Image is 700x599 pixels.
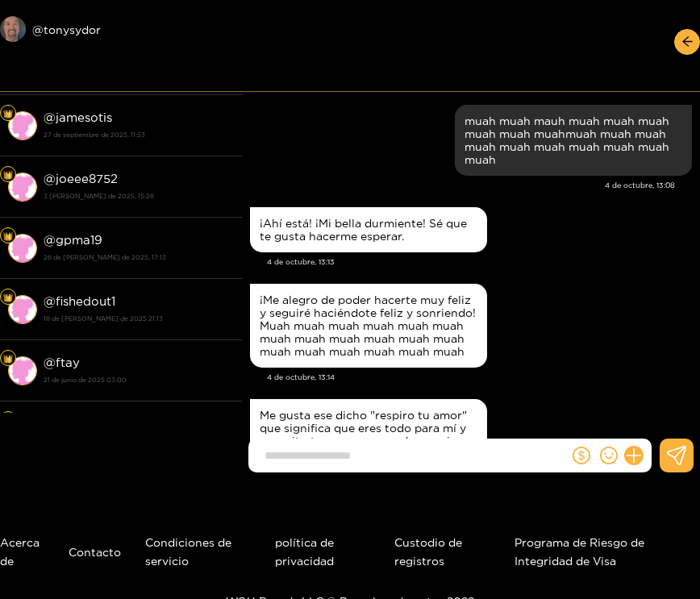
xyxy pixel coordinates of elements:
[605,181,675,189] font: 4 de octubre, 13:08
[44,356,80,369] font: @ftay
[3,354,13,364] img: Nivel de ventilador
[250,399,487,470] div: 4 de octubre, 13:16
[275,536,334,567] a: política de privacidad
[267,373,335,381] font: 4 de octubre, 13:14
[8,234,37,263] img: conversación
[394,536,462,567] a: Custodio de registros
[8,173,37,202] img: conversación
[44,233,56,247] font: @
[56,172,118,185] font: joeee8752
[260,217,467,242] font: ¡Ahí está! ¡Mi bella durmiente! Sé que te gusta hacerme esperar.
[44,131,145,138] font: 27 de septiembre de 2025, 11:53
[44,376,127,383] font: 21 de junio de 2025 03:00
[455,105,692,176] div: 4 de octubre, 13:08
[44,193,154,199] font: 3 [PERSON_NAME] de 2025, 15:28
[56,294,115,308] font: fishedout1
[3,109,13,119] img: Nivel de ventilador
[600,447,618,464] span: sonrisa
[69,546,121,558] a: Contacto
[3,170,13,180] img: Nivel de ventilador
[3,231,13,241] img: Nivel de ventilador
[515,536,644,567] a: Programa de Riesgo de Integridad de Visa
[44,254,166,260] font: 26 de [PERSON_NAME] de 2025, 17:13
[250,284,487,368] div: 4 de octubre, 13:14
[8,356,37,385] img: conversación
[44,110,112,124] font: @jamesotis
[56,233,102,247] font: gpma19
[260,293,476,357] font: ¡Me alegro de poder hacerte muy feliz y seguiré haciéndote feliz y sonriendo! Muah muah muah muah...
[260,409,476,460] font: Me gusta ese dicho "respiro tu amor" que significa que eres todo para mí y necesito tu amor para ...
[465,114,669,165] font: muah muah mauh muah muah muah muah muah muahmuah muah muah muah muah muah muah muah muah muah
[44,172,56,185] font: @
[44,294,56,308] font: @
[145,536,231,567] a: Condiciones de servicio
[3,293,13,302] img: Nivel de ventilador
[8,111,37,140] img: conversación
[8,295,37,324] img: conversación
[250,207,487,252] div: 4 de octubre, 13:13
[569,443,594,468] button: dólar
[267,258,335,266] font: 4 de octubre, 13:13
[573,447,590,464] span: dólar
[44,315,163,322] font: 18 de [PERSON_NAME] de 2025 21:13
